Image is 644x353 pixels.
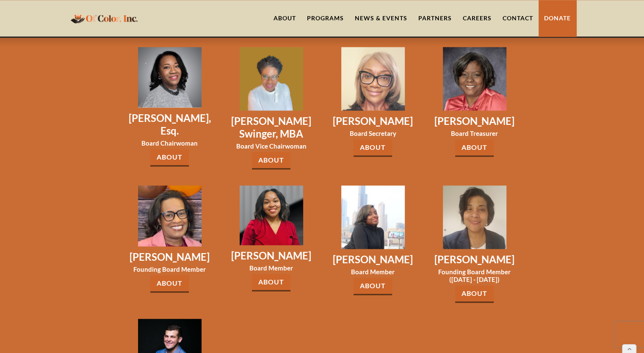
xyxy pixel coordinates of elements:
h3: [PERSON_NAME] [230,249,312,262]
a: About [252,274,290,291]
div: Programs [307,14,344,22]
a: About [455,285,494,303]
h3: Board Treasurer [434,130,516,137]
h3: Board Member [230,264,312,272]
h3: [PERSON_NAME] [332,115,414,127]
h3: [PERSON_NAME] [332,253,414,266]
h3: Board Vice Chairwoman [230,142,312,150]
h3: [PERSON_NAME] Swinger, MBA [230,115,312,140]
a: About [150,149,189,166]
h3: [PERSON_NAME] [129,251,211,263]
a: About [354,278,392,295]
h3: [PERSON_NAME] [434,253,516,266]
a: About [455,139,494,157]
a: About [354,139,392,157]
h3: [PERSON_NAME] [434,115,516,127]
a: About [150,275,189,292]
a: home [68,8,140,28]
h3: Board Chairwoman [129,139,211,147]
a: About [252,152,290,169]
h3: Board Member [332,268,414,276]
h3: Board Secretary [332,130,414,137]
h3: [PERSON_NAME], Esq. [129,112,211,137]
h3: Founding Board Member ([DATE] - [DATE]) [434,268,516,283]
h3: Founding Board Member [129,265,211,273]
